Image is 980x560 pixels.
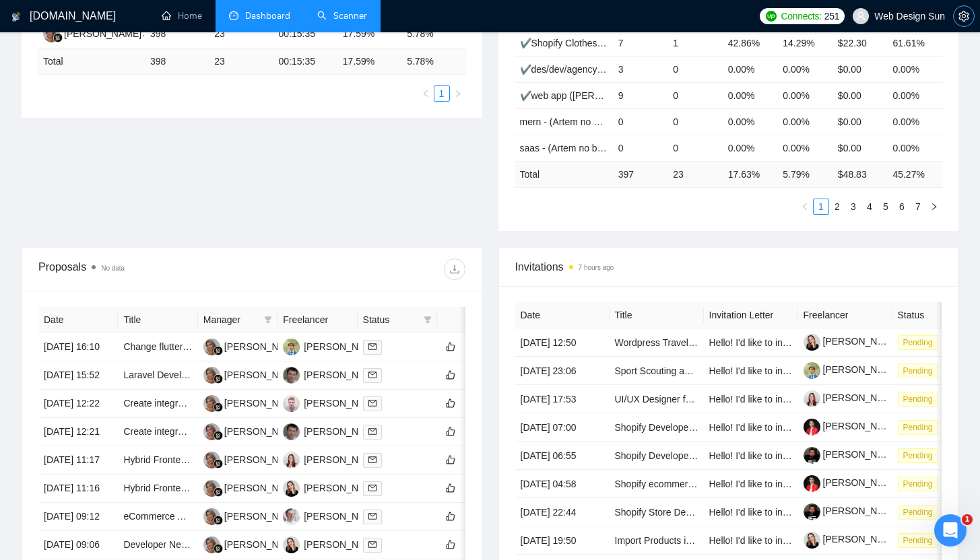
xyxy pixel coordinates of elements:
span: like [446,398,455,409]
img: MC [203,452,220,468]
td: [DATE] 23:06 [515,357,610,385]
td: 17.63 % [723,161,778,187]
td: 17.59 % [337,48,401,75]
button: dislike [463,367,479,383]
button: like [443,423,459,440]
span: mail [368,427,377,435]
button: left [418,85,434,102]
td: 398 [145,20,209,48]
a: [PERSON_NAME] [804,449,901,460]
th: Title [118,307,197,333]
a: Developer Needed – Amazon & Walmart PA-API Affiliate Website Setup [123,539,422,550]
button: dislike [463,536,479,553]
a: Change flutter app database from mongoDB to Supabase (PostgreSQL). [123,341,427,352]
div: [PERSON_NAME] [224,452,302,467]
img: IT [283,339,300,355]
td: [DATE] 11:17 [38,446,118,475]
img: gigradar-bm.png [214,544,223,553]
span: Status [363,312,418,327]
td: 00:15:35 [273,20,337,48]
td: 0.00% [777,135,832,161]
button: right [450,85,466,102]
a: MC[PERSON_NAME] [203,454,302,464]
a: AL[PERSON_NAME] [283,482,381,493]
span: No data [101,265,125,272]
td: Shopify ecommerce developemnt [610,470,704,498]
span: filter [261,310,275,330]
td: [DATE] 12:50 [515,328,610,357]
img: gigradar-bm.png [214,346,223,355]
a: UI/UX Designer for Social Media Mobile Application [615,394,829,405]
span: Pending [898,363,938,378]
img: MC [203,480,220,497]
td: 5.78 % [401,48,465,75]
td: 0 [613,135,668,161]
img: AL [283,536,300,553]
span: like [446,511,455,522]
img: c1QZtMGNk9pUEPPcu-m3qPvaiJIVSA8uDcVdZgirdPYDHaMJjzT6cVSZcSZP9q39Fy [804,362,820,379]
a: ✔web app ([PERSON_NAME]) [520,90,653,101]
td: [DATE] 09:06 [38,531,118,559]
a: MC[PERSON_NAME] [203,341,302,351]
button: dislike [463,508,479,524]
span: like [446,426,455,437]
button: like [443,339,459,355]
a: AS[PERSON_NAME] [283,397,381,408]
a: Pending [898,365,944,376]
td: 14.29% [777,30,832,56]
td: Hybrid Frontend Developer Needed for Design and Coding [118,475,197,503]
a: [PERSON_NAME] [804,392,901,403]
td: 61.61% [887,30,942,56]
td: $22.30 [832,30,888,56]
div: [PERSON_NAME] [224,339,302,354]
td: 0.00% [887,56,942,82]
td: 0 [613,108,668,135]
td: 397 [613,161,668,187]
td: 23 [209,48,273,75]
span: Pending [898,533,938,548]
span: Pending [898,505,938,520]
img: MC [203,536,220,553]
td: $0.00 [832,56,888,82]
button: dislike [463,339,479,355]
a: 3 [846,199,861,214]
td: Laravel Developer with React.js & Next.js Expertise Needed [118,361,197,390]
span: filter [421,310,434,330]
td: Developer Needed – Amazon & Walmart PA-API Affiliate Website Setup [118,531,197,559]
img: PP [283,367,300,384]
td: $ 48.83 [832,161,888,187]
li: 2 [829,199,845,215]
img: c1XGIR80b-ujuyfVcW6A3kaqzQZRcZzackAGyi0NecA1iqtpIyJxhaP9vgsW63mpYE [804,503,820,520]
th: Date [515,302,610,328]
td: 17.59% [337,20,401,48]
span: 251 [824,9,839,24]
a: homeHome [162,10,202,22]
img: JP [283,452,300,468]
span: 1 [962,514,973,525]
a: ✔des/dev/agency (Siedov) [520,64,635,75]
img: upwork-logo.png [766,11,777,22]
div: [PERSON_NAME] [304,452,381,467]
img: MC [203,395,220,412]
td: [DATE] 19:50 [515,526,610,555]
span: like [446,341,455,352]
span: mail [368,540,377,549]
a: IT[PERSON_NAME] [283,341,381,351]
span: like [446,483,455,493]
span: download [445,264,465,275]
li: 5 [878,199,894,215]
td: 9 [613,82,668,108]
div: [PERSON_NAME] [304,396,381,411]
td: Wordpress Travel Website Development [610,328,704,357]
th: Manager [198,307,277,333]
th: Date [38,307,118,333]
span: right [454,90,462,98]
button: like [443,367,459,383]
a: Create integration between Email and AI [123,398,292,409]
td: [DATE] 22:44 [515,498,610,526]
a: Pending [898,534,944,545]
a: [PERSON_NAME] [804,534,901,545]
td: $0.00 [832,82,888,108]
a: Pending [898,478,944,489]
span: Pending [898,420,938,435]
